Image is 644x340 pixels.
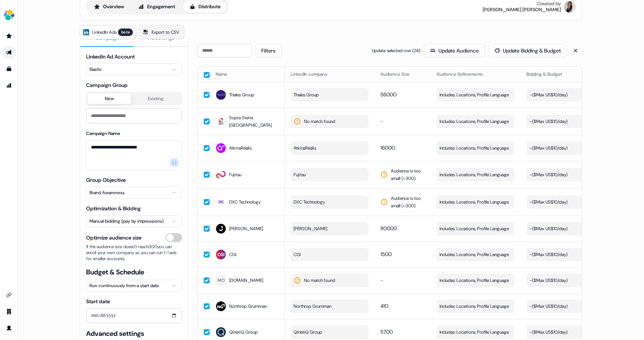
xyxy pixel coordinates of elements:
button: -($Max US$10/day) [526,248,604,261]
div: - ($ Max US$10/day ) [529,303,568,310]
span: Thales Group [229,91,254,99]
div: - ($ Max US$10/day ) [529,328,568,336]
span: Fujitsu [294,171,306,178]
span: Optimize audience size [86,234,142,241]
button: DXC Technology [291,195,368,209]
button: Includes: Locations, Profile Language [437,168,514,181]
button: -($Max US$10/day) [526,274,604,287]
span: Includes: Locations, Profile Language [440,251,509,258]
button: Distribute [183,1,227,13]
button: Includes: Locations, Profile Language [437,195,514,209]
span: 1500 [380,251,392,258]
button: QinetiQ Group [291,325,368,339]
div: Created by [537,1,561,7]
span: 410 [380,303,388,309]
span: DXC Technology [229,198,261,206]
label: Group Objective [86,177,126,183]
span: Includes: Locations, Profile Language [440,277,509,284]
span: Includes: Locations, Profile Language [440,303,509,310]
button: Northrop Grumman [291,300,368,313]
span: No match found [304,118,335,125]
th: Audience Size [374,67,431,82]
button: -($Max US$10/day) [526,88,604,102]
span: DXC Technology [294,198,325,206]
button: -($Max US$10/day) [526,115,604,128]
span: Includes: Locations, Profile Language [440,328,509,336]
button: [PERSON_NAME] [291,222,368,235]
button: Includes: Locations, Profile Language [437,115,514,128]
a: Go to templates [3,63,15,75]
a: LinkedIn Adsbeta [80,25,136,39]
div: [PERSON_NAME] [PERSON_NAME] [483,7,561,13]
button: -($Max US$10/day) [526,168,604,181]
a: Go to outbound experience [3,46,15,58]
div: - ($ Max US$10/day ) [529,198,568,206]
span: Northrop Grumman [294,303,331,310]
span: Northrop Grumman [229,303,267,310]
span: Advanced settings [86,329,182,338]
button: Includes: Locations, Profile Language [437,88,514,102]
span: AtkinsRéalis [294,144,316,152]
span: Campaign Group [86,81,182,89]
img: Kelly [564,1,576,13]
button: Engagement [132,1,182,13]
div: beta [118,28,133,36]
button: Includes: Locations, Profile Language [437,300,514,313]
button: -($Max US$10/day) [526,325,604,339]
th: LinkedIn company [285,67,374,82]
button: AtkinsRéalis [291,141,368,155]
span: 80000 [380,225,397,232]
a: Go to team [3,306,15,318]
span: 16000 [380,144,395,151]
button: Filters [255,44,282,57]
div: - ($ Max US$10/day ) [529,91,568,99]
button: No match found [291,115,368,128]
span: Includes: Locations, Profile Language [440,118,509,125]
div: - ($ Max US$10/day ) [529,277,568,284]
span: Includes: Locations, Profile Language [440,144,509,152]
button: Includes: Locations, Profile Language [437,274,514,287]
a: Export to CSV [139,25,184,39]
label: Start date [86,298,110,305]
button: Update Audience [424,44,485,57]
span: QinetiQ Group [294,328,322,336]
span: Audience is too small (< 300 ) [391,195,425,210]
label: LinkedIn Ad Account [86,53,135,60]
div: MO [218,277,225,284]
span: [DOMAIN_NAME] [229,277,263,284]
span: Includes: Locations, Profile Language [440,171,509,178]
button: New [88,93,131,104]
span: Export to CSV [152,28,179,36]
button: Update Bidding & Budget [488,44,567,57]
span: 56000 [380,91,397,98]
span: No match found [304,277,335,284]
span: [PERSON_NAME] [229,225,263,232]
th: Bidding & Budget [520,67,610,82]
span: QinetiQ Group [229,328,258,336]
span: Thales Group [294,91,319,99]
div: - ($ Max US$10/day ) [529,171,568,178]
button: Fujitsu [291,168,368,181]
button: Overview [88,1,130,13]
span: Includes: Locations, Profile Language [440,198,509,206]
button: Existing [131,93,180,104]
span: CGI [294,251,301,258]
span: AtkinsRéalis [229,144,252,152]
span: Fujitsu [229,171,241,178]
button: Includes: Locations, Profile Language [437,248,514,261]
span: Audience is too small (< 300 ) [391,167,425,182]
button: Includes: Locations, Profile Language [437,222,514,235]
label: Optimization & Bidding [86,205,141,212]
th: Audience Refinements [431,67,520,82]
a: Go to integrations [3,289,15,301]
span: [PERSON_NAME] [294,225,327,232]
button: -($Max US$10/day) [526,141,604,155]
span: Budget & Schedule [86,268,182,277]
button: -($Max US$10/day) [526,195,604,209]
div: - ($ Max US$10/day ) [529,118,568,125]
span: LinkedIn Ads [92,28,116,36]
button: -($Max US$10/day) [526,300,604,313]
a: Go to prospects [3,30,15,42]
